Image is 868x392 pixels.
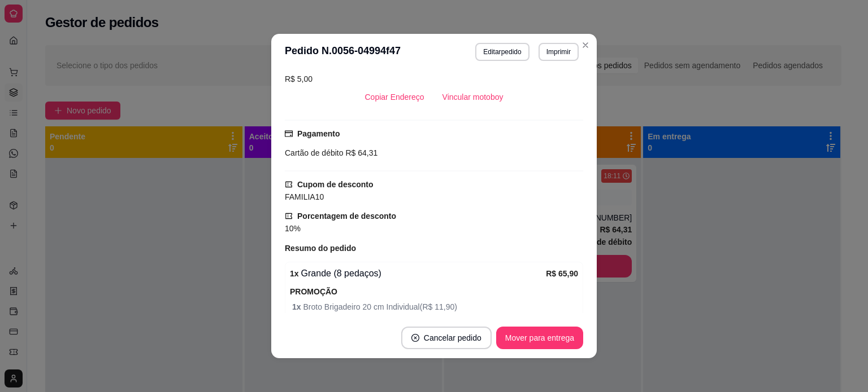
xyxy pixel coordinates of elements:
button: Vincular motoboy [433,86,513,108]
strong: R$ 65,90 [546,269,578,278]
span: close-circle [411,334,419,342]
strong: Pagamento [297,129,340,138]
button: Close [576,36,594,54]
span: R$ 64,31 [344,148,378,157]
button: Copiar Endereço [356,86,433,108]
h3: Pedido N. 0056-04994f47 [285,43,401,61]
strong: 1 x [290,269,299,278]
span: FAMILIA10 [285,192,324,201]
button: close-circleCancelar pedido [401,327,492,349]
strong: Cupom de desconto [297,180,374,189]
button: Mover para entrega [496,327,583,349]
strong: Porcentagem de desconto [297,212,396,221]
span: Broto Brigadeiro 20 cm Individual ( R$ 11,90 ) [292,301,578,313]
strong: Resumo do pedido [285,244,356,253]
div: Grande (8 pedaços) [290,267,546,280]
span: credit-card [285,130,293,138]
span: 10% [285,224,301,233]
strong: PROMOÇÃO [290,287,337,296]
strong: 1 x [292,302,303,311]
span: Cartão de débito [285,148,344,157]
button: Imprimir [539,43,579,61]
button: Editarpedido [475,43,529,61]
span: R$ 5,00 [285,74,313,83]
